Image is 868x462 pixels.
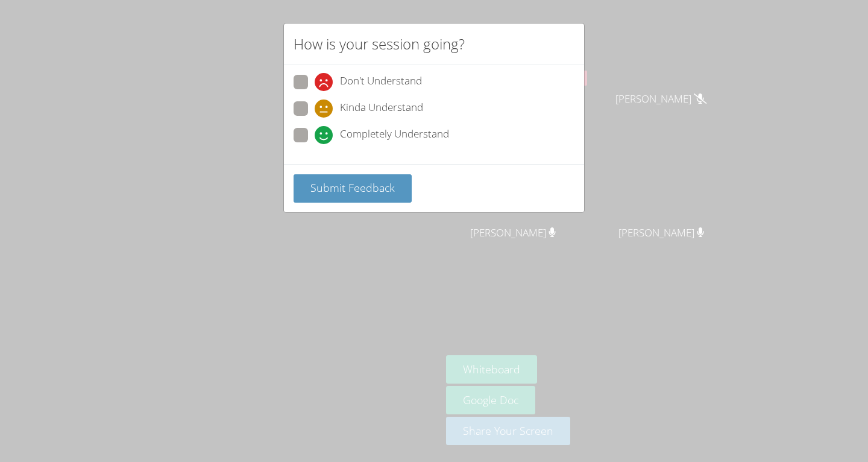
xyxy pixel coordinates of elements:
span: Don't Understand [340,73,422,91]
span: Completely Understand [340,126,449,144]
span: Kinda Understand [340,100,423,118]
button: Submit Feedback [294,174,412,203]
h2: How is your session going? [294,33,465,55]
span: Submit Feedback [310,180,395,195]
